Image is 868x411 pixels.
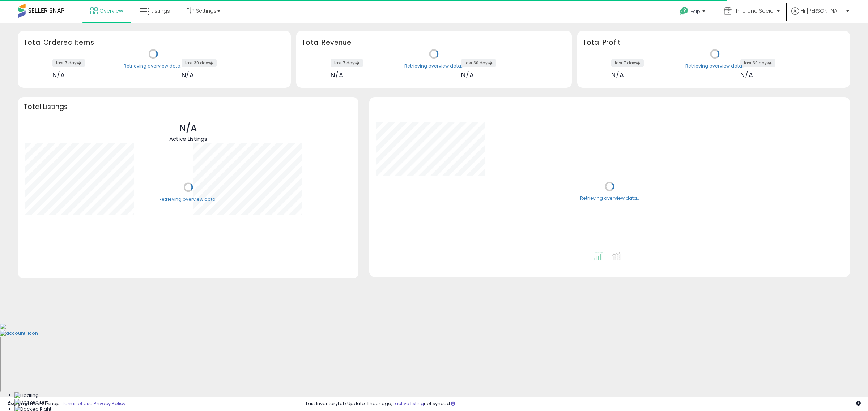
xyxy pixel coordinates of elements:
[124,63,183,69] div: Retrieving overview data..
[690,8,700,14] span: Help
[680,7,689,16] i: Get Help
[674,1,712,23] a: Help
[404,63,463,69] div: Retrieving overview data..
[14,399,48,406] img: Docked Left
[685,63,744,69] div: Retrieving overview data..
[733,7,775,14] span: Third and Social
[99,7,123,14] span: Overview
[801,7,844,14] span: Hi [PERSON_NAME]
[159,196,218,203] div: Retrieving overview data..
[580,195,639,202] div: Retrieving overview data..
[14,392,39,399] img: Floating
[151,7,170,14] span: Listings
[791,7,849,23] a: Hi [PERSON_NAME]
